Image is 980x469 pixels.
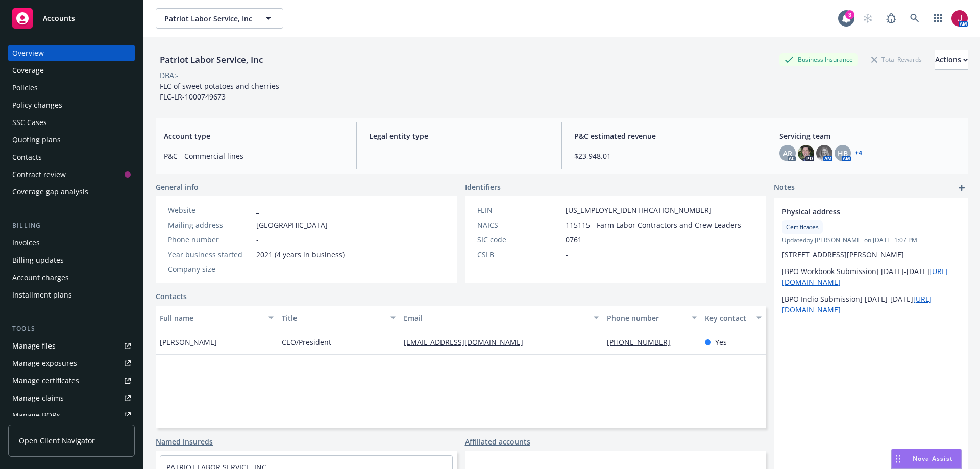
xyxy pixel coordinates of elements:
a: Coverage gap analysis [8,184,135,200]
div: Total Rewards [866,53,927,66]
span: [US_EMPLOYER_IDENTIFICATION_NUMBER] [566,205,712,215]
a: Accounts [8,4,135,33]
div: Key contact [705,313,750,324]
a: edit [933,206,945,218]
span: Identifiers [465,182,501,192]
span: Open Client Navigator [19,435,95,446]
a: - [256,205,259,215]
span: - [566,249,568,260]
span: AR [783,148,792,159]
a: Manage BORs [8,407,135,424]
div: Manage files [12,338,56,354]
div: SSC Cases [12,114,47,131]
span: Updated by [PERSON_NAME] on [DATE] 1:07 PM [782,236,960,245]
div: CSLB [477,249,561,260]
span: 2021 (4 years in business) [256,249,345,260]
div: Company size [168,264,252,275]
a: Manage certificates [8,373,135,389]
a: Quoting plans [8,132,135,148]
div: SIC code [477,234,561,245]
div: NAICS [477,219,561,230]
span: Physical address [782,206,933,217]
a: Start snowing [857,8,878,29]
a: Installment plans [8,287,135,303]
div: Full name [160,313,262,324]
button: Email [400,306,603,330]
div: Coverage gap analysis [12,184,88,200]
a: Policies [8,80,135,96]
div: Title [282,313,384,324]
span: Patriot Labor Service, Inc [164,13,253,24]
div: Manage BORs [12,407,60,424]
div: Coverage [12,62,44,79]
p: [BPO Workbook Submission] [DATE]-[DATE] [782,266,960,287]
span: Certificates [786,223,819,232]
span: Accounts [43,14,75,22]
span: Notes [774,182,795,194]
div: Website [168,205,252,215]
span: HB [838,148,848,159]
a: Named insureds [156,436,213,447]
div: Account charges [12,269,69,286]
div: Manage claims [12,390,64,406]
div: Email [404,313,587,324]
a: SSC Cases [8,114,135,131]
a: Contacts [156,291,187,302]
div: 3 [845,10,854,19]
span: 115115 - Farm Labor Contractors and Crew Leaders [566,219,741,230]
a: Overview [8,45,135,61]
button: Full name [156,306,278,330]
a: Affiliated accounts [465,436,530,447]
a: Account charges [8,269,135,286]
span: Account type [164,131,344,141]
button: Actions [935,50,968,70]
div: Invoices [12,235,40,251]
div: Phone number [607,313,685,324]
a: Manage exposures [8,355,135,372]
div: Business Insurance [779,53,858,66]
a: Contacts [8,149,135,165]
div: Physical addressCertificatesUpdatedby [PERSON_NAME] on [DATE] 1:07 PM[STREET_ADDRESS][PERSON_NAME... [774,198,968,323]
span: $23,948.01 [574,151,754,161]
div: Mailing address [168,219,252,230]
a: +4 [855,150,862,156]
a: remove [947,206,960,218]
button: Key contact [701,306,766,330]
span: Nova Assist [913,454,953,463]
div: Policies [12,80,38,96]
div: Overview [12,45,44,61]
button: Title [278,306,400,330]
span: P&C estimated revenue [574,131,754,141]
a: Search [904,8,925,29]
button: Phone number [603,306,700,330]
button: Nova Assist [891,449,962,469]
span: General info [156,182,199,192]
span: Servicing team [779,131,960,141]
a: Switch app [928,8,948,29]
span: [GEOGRAPHIC_DATA] [256,219,328,230]
div: Actions [935,50,968,69]
a: Invoices [8,235,135,251]
img: photo [951,10,968,27]
a: Coverage [8,62,135,79]
a: add [955,182,968,194]
span: Yes [715,337,727,348]
div: DBA: - [160,70,179,81]
div: Installment plans [12,287,72,303]
div: Phone number [168,234,252,245]
span: FLC of sweet potatoes and cherries FLC-LR-1000749673 [160,81,279,102]
div: Policy changes [12,97,62,113]
a: Contract review [8,166,135,183]
div: Manage exposures [12,355,77,372]
div: Billing updates [12,252,64,268]
span: Legal entity type [369,131,549,141]
span: - [256,264,259,275]
a: Policy changes [8,97,135,113]
img: photo [798,145,814,161]
a: Billing updates [8,252,135,268]
span: P&C - Commercial lines [164,151,344,161]
div: Quoting plans [12,132,61,148]
a: Manage claims [8,390,135,406]
p: [STREET_ADDRESS][PERSON_NAME] [782,249,960,260]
